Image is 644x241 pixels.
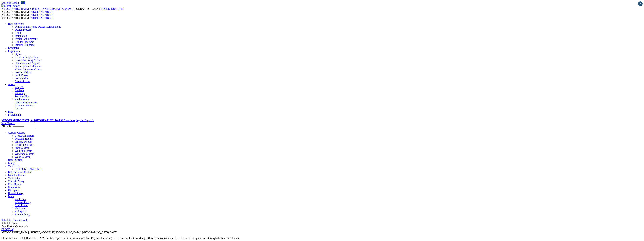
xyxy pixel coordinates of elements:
[1,7,71,10] span: [GEOGRAPHIC_DATA] & [GEOGRAPHIC_DATA] Locations
[1,13,53,19] span: [GEOGRAPHIC_DATA]: [GEOGRAPHIC_DATA]:
[8,180,24,183] a: Wine & Pantry
[15,143,33,146] a: Reach-in Closets
[21,1,25,4] a: Call
[1,222,29,228] span: Schedule Your
[15,34,27,37] a: Installation
[15,204,28,207] a: Craft Room
[8,186,20,189] a: Mudrooms
[100,7,123,10] a: [PHONE_NUMBER]
[30,10,53,13] a: [PHONE_NUMBER]
[8,83,15,86] a: About
[8,165,19,167] a: Wall Beds
[8,162,16,164] a: Garage
[8,174,24,176] a: Laundry Room
[8,158,22,161] a: Home Office
[15,213,30,216] a: Home Library
[15,107,23,110] a: Careers
[8,131,25,134] a: Custom Closets
[15,140,32,143] a: Finesse Systems
[15,53,21,55] a: Styles
[15,65,41,68] a: Organizational Elements
[8,50,20,52] a: Inspiration
[8,171,32,173] a: Entertainment Centers
[12,125,36,128] input: Enter your Zip code
[8,22,24,25] a: How We Work
[15,25,61,28] a: Online and In-Home Design Consultations
[29,231,116,234] em: [STREET_ADDRESS]
[1,119,75,122] a: [GEOGRAPHIC_DATA] & [GEOGRAPHIC_DATA] Locations
[15,155,30,158] a: Wood Closets
[8,113,21,116] a: Franchising
[76,119,94,122] a: Log In / Sign Up
[1,125,11,128] span: ZIP code
[15,101,37,104] a: Closet Factory Cares
[30,13,53,16] a: [PHONE_NUMBER]
[15,95,30,98] a: Sustainability
[8,183,21,186] a: Craft Room
[8,189,20,192] a: Kid Spaces
[30,17,53,19] a: [PHONE_NUMBER]
[15,77,28,80] a: Free Guides
[15,28,31,31] a: Design Process
[8,192,23,195] a: Home Library
[15,71,31,74] a: Product Videos
[8,195,14,198] a: More menu text will display only on big screen
[15,149,32,152] a: Walk-in Closets
[15,59,42,61] a: Closet Accessory Videos
[15,137,33,140] a: Dressing Rooms
[15,146,29,149] a: Shoe Closets
[1,228,14,231] a: CLOSE (X)
[15,80,30,83] a: Closet Stories
[8,110,13,113] a: Blog
[15,56,39,58] a: Create a Design Board
[638,1,643,6] button: Close
[15,40,34,43] a: Builder Programs
[1,237,643,240] p: Closet Factory [GEOGRAPHIC_DATA] has been open for business for more than 15 years. Our design te...
[15,89,24,92] a: Reviews
[15,62,40,65] a: Organizational Projects
[1,231,29,234] span: [GEOGRAPHIC_DATA]
[8,177,20,180] a: Wall Units
[15,68,42,71] a: Virtual Showroom Tours
[8,46,19,49] a: Locations
[1,225,29,228] em: Free Design Consultation
[15,198,26,201] a: Wall Units
[1,219,28,222] a: Schedule a Free Consult (opens a dropdown menu)
[1,1,20,4] a: Schedule Consult
[15,134,34,137] a: Closet Organizers
[54,231,116,234] span: [GEOGRAPHIC_DATA], [GEOGRAPHIC_DATA] 01887
[1,7,124,13] span: [GEOGRAPHIC_DATA]: [GEOGRAPHIC_DATA]:
[15,207,27,210] a: Mudrooms
[15,31,21,34] a: Build
[15,43,34,46] a: Interior Designers
[1,4,20,7] img: Closet Factory
[15,201,31,204] a: Wine & Pantry
[1,7,72,10] a: [GEOGRAPHIC_DATA] & [GEOGRAPHIC_DATA] Locations
[15,98,29,101] a: Media Room
[15,168,42,170] a: [PERSON_NAME] Beds
[15,152,34,155] a: Wardrobe Closets
[15,74,28,77] a: Look Books
[1,122,15,125] a: Your Branch
[15,86,24,89] a: Why Us
[15,37,37,40] a: Design Appointment
[15,92,25,95] a: Warranty
[15,210,27,213] a: Kid Spaces
[15,104,34,107] a: Customer Service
